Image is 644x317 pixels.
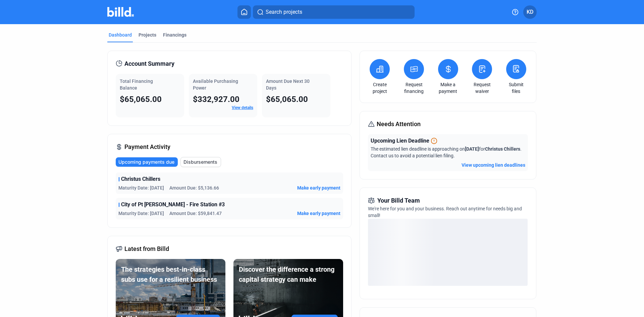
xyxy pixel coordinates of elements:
div: The strategies best-in-class subs use for a resilient business [121,264,220,284]
span: Disbursements [183,159,217,165]
button: View upcoming lien deadlines [462,162,525,168]
div: Discover the difference a strong capital strategy can make [239,264,338,284]
span: Christus Chillers [485,146,520,152]
span: Latest from Billd [124,244,169,254]
div: loading [368,219,528,286]
span: $65,065.00 [266,95,308,104]
span: Upcoming Lien Deadline [371,137,429,145]
button: Upcoming payments due [116,157,178,167]
img: Billd Company Logo [107,7,134,17]
span: Amount Due: $5,136.66 [169,184,219,191]
span: Payment Activity [124,142,170,152]
span: $65,065.00 [120,95,162,104]
button: Make early payment [297,210,340,217]
span: Your Billd Team [377,196,420,205]
a: Request financing [402,81,426,95]
a: Create project [368,81,391,95]
span: Maturity Date: [DATE] [118,210,164,217]
div: Projects [139,32,156,38]
span: We're here for you and your business. Reach out anytime for needs big and small! [368,206,522,218]
span: Amount Due Next 30 Days [266,78,310,91]
span: Amount Due: $59,841.47 [169,210,222,217]
span: City of Pt [PERSON_NAME] - Fire Station #3 [121,201,225,209]
a: Make a payment [436,81,460,95]
span: $332,927.00 [193,95,239,104]
span: [DATE] [465,146,479,152]
a: Submit files [504,81,528,95]
button: Disbursements [180,157,221,167]
button: Search projects [253,5,415,19]
div: Financings [163,32,186,38]
span: Needs Attention [377,119,421,129]
button: KD [523,5,537,19]
span: Christus Chillers [121,175,160,183]
span: Upcoming payments due [118,159,174,165]
span: Available Purchasing Power [193,78,238,91]
span: The estimated lien deadline is approaching on for . Contact us to avoid a potential lien filing. [371,146,522,158]
span: Account Summary [124,59,174,68]
span: Search projects [266,8,302,16]
span: Total Financing Balance [120,78,153,91]
div: Dashboard [109,32,132,38]
span: KD [527,8,533,16]
button: Make early payment [297,184,340,191]
a: Request waiver [470,81,494,95]
span: Maturity Date: [DATE] [118,184,164,191]
a: View details [232,105,253,110]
